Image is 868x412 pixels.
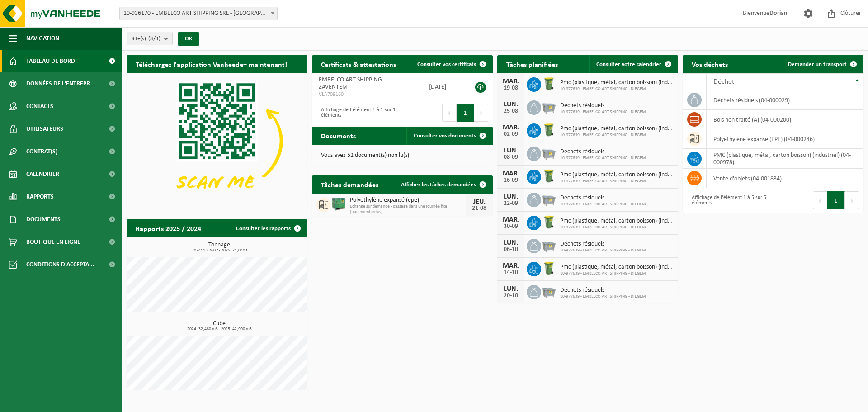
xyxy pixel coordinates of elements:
span: Déchet [713,78,734,85]
span: Documents [26,208,61,231]
button: 1 [457,104,474,122]
span: 10-977639 - EMBELCO ART SHIPPING - DIEGEM [560,294,646,299]
span: 10-977639 - EMBELCO ART SHIPPING - DIEGEM [560,133,674,138]
span: Pmc (plastique, métal, carton boisson) (industriel) [560,125,674,133]
img: Download de VHEPlus App [127,73,307,209]
button: Previous [442,104,457,122]
img: WB-0240-HPE-GN-50 [541,122,557,137]
h2: Tâches demandées [312,175,387,193]
span: Navigation [26,27,59,50]
span: Données de l'entrepr... [26,72,95,95]
span: Afficher les tâches demandées [401,182,476,188]
span: Pmc (plastique, métal, carton boisson) (industriel) [560,79,674,86]
span: Déchets résiduels [560,194,646,202]
div: Affichage de l'élément 1 à 5 sur 5 éléments [687,190,769,210]
img: WB-2500-GAL-GY-01 [541,284,557,299]
td: polyethylène expansé (EPE) (04-000246) [707,129,863,149]
img: WB-2500-GAL-GY-01 [541,237,557,253]
span: Pmc (plastique, métal, carton boisson) (industriel) [560,171,674,179]
span: 2024: 13,260 t - 2025: 21,040 t [131,248,307,253]
a: Consulter les rapports [229,219,307,237]
td: déchets résiduels (04-000029) [707,90,863,110]
td: [DATE] [422,73,466,100]
div: 22-09 [502,200,520,207]
td: bois non traité (A) (04-000200) [707,110,863,129]
img: WB-0240-HPE-GN-50 [541,168,557,184]
span: Conditions d'accepta... [26,253,94,276]
span: Déchets résiduels [560,241,646,248]
span: Tableau de bord [26,50,75,72]
button: 1 [827,191,845,209]
td: vente d'objets (04-001834) [707,169,863,188]
div: LUN. [502,193,520,200]
p: Vous avez 52 document(s) non lu(s). [321,152,484,159]
h3: Cube [131,321,307,331]
span: 10-936170 - EMBELCO ART SHIPPING SRL - ETTERBEEK [119,7,278,20]
span: 10-977639 - EMBELCO ART SHIPPING - DIEGEM [560,225,674,230]
div: LUN. [502,239,520,246]
img: PB-HB-1400-HPE-GN-01 [331,196,346,212]
h2: Documents [312,127,365,144]
h2: Certificats & attestations [312,55,405,73]
div: MAR. [502,170,520,177]
strong: Dorian [769,10,788,17]
h3: Tonnage [131,242,307,253]
button: Next [845,191,859,209]
div: 30-09 [502,223,520,230]
div: MAR. [502,216,520,223]
div: LUN. [502,147,520,154]
span: Consulter votre calendrier [596,62,661,67]
div: JEU. [470,198,488,205]
img: WB-2500-GAL-GY-01 [541,145,557,161]
img: WB-0240-HPE-GN-50 [541,76,557,91]
div: Affichage de l'élément 1 à 1 sur 1 éléments [316,103,398,123]
span: Pmc (plastique, métal, carton boisson) (industriel) [560,218,674,225]
span: Polyethylène expansé (epe) [350,197,466,204]
div: 08-09 [502,154,520,161]
span: Consulter vos documents [414,133,476,139]
span: Déchets résiduels [560,287,646,294]
div: LUN. [502,285,520,293]
a: Consulter votre calendrier [589,55,677,73]
div: 20-10 [502,293,520,299]
span: 10-977639 - EMBELCO ART SHIPPING - DIEGEM [560,271,674,276]
a: Afficher les tâches demandées [394,175,492,194]
span: EMBELCO ART SHIPPING - ZAVENTEM [319,76,385,90]
div: 16-09 [502,177,520,184]
div: 21-08 [470,205,488,212]
a: Consulter vos certificats [410,55,492,73]
span: Rapports [26,185,54,208]
a: Consulter vos documents [406,127,492,145]
div: 14-10 [502,270,520,276]
span: Calendrier [26,163,59,185]
span: 10-936170 - EMBELCO ART SHIPPING SRL - ETTERBEEK [120,7,277,20]
div: LUN. [502,101,520,108]
span: 10-977639 - EMBELCO ART SHIPPING - DIEGEM [560,248,646,253]
h2: Rapports 2025 / 2024 [127,219,210,237]
span: Contacts [26,95,53,118]
span: Demander un transport [788,62,847,67]
a: Demander un transport [781,55,863,73]
button: Previous [813,191,827,209]
img: WB-0240-HPE-GN-50 [541,260,557,276]
span: 2024: 32,480 m3 - 2025: 42,900 m3 [131,327,307,331]
span: 10-977639 - EMBELCO ART SHIPPING - DIEGEM [560,179,674,184]
span: 10-977639 - EMBELCO ART SHIPPING - DIEGEM [560,202,646,207]
h2: Téléchargez l'application Vanheede+ maintenant! [127,55,296,73]
span: 10-977639 - EMBELCO ART SHIPPING - DIEGEM [560,86,674,92]
span: Site(s) [132,32,160,46]
div: MAR. [502,124,520,131]
h2: Tâches planifiées [497,55,567,73]
img: WB-2500-GAL-GY-01 [541,99,557,114]
div: 19-08 [502,85,520,91]
td: PMC (plastique, métal, carton boisson) (industriel) (04-000978) [707,149,863,169]
span: Déchets résiduels [560,148,646,156]
div: MAR. [502,78,520,85]
span: VLA709160 [319,91,415,98]
span: 10-977639 - EMBELCO ART SHIPPING - DIEGEM [560,156,646,161]
button: Site(s)(3/3) [127,32,173,45]
div: 06-10 [502,246,520,253]
h2: Vos déchets [683,55,737,73]
span: Echange sur demande - passage dans une tournée fixe (traitement inclus) [350,204,466,215]
span: Boutique en ligne [26,231,80,253]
